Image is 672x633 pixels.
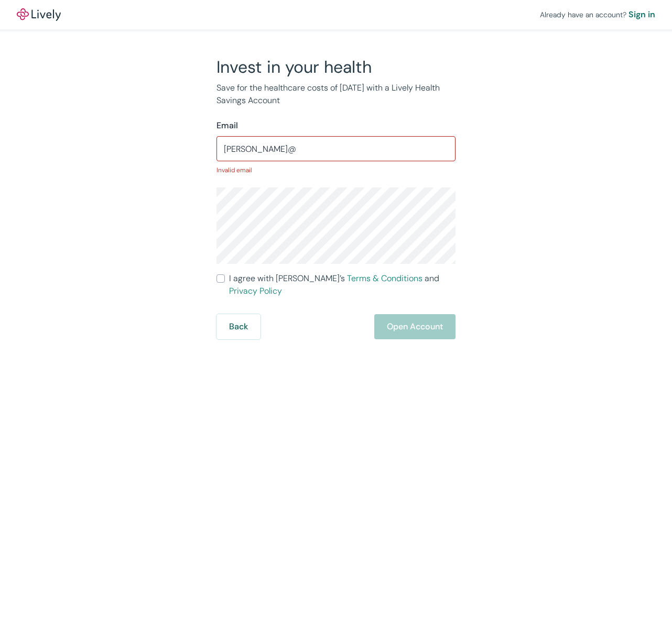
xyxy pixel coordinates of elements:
[628,8,655,21] a: Sign in
[216,119,238,132] label: Email
[216,165,456,175] p: Invalid email
[229,272,456,297] span: I agree with [PERSON_NAME]’s and
[17,8,61,21] a: LivelyLively
[540,8,655,21] div: Already have an account?
[216,57,456,77] h2: Invest in your health
[17,8,61,21] img: Lively
[216,82,456,107] p: Save for the healthcare costs of [DATE] with a Lively Health Savings Account
[229,285,282,296] a: Privacy Policy
[347,273,422,284] a: Terms & Conditions
[216,314,261,339] button: Back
